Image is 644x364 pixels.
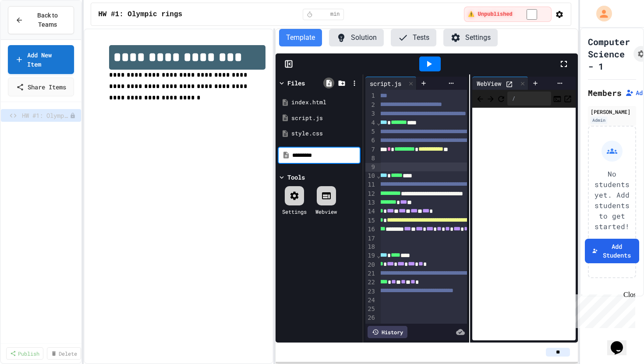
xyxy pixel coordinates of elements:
[464,7,552,22] div: ⚠️ Students cannot see this content! Click the toggle to publish it and make it visible to your c...
[4,4,60,56] div: Chat with us now!Close
[486,93,495,104] span: Forward
[365,180,376,189] div: 11
[376,252,381,259] span: Fold line
[8,45,74,74] a: Add New Item
[365,216,376,225] div: 15
[8,6,74,34] button: Back to Teams
[47,347,81,360] a: Delete
[282,208,307,216] div: Settings
[330,11,340,18] span: min
[516,9,548,20] input: publish toggle
[365,261,376,269] div: 20
[476,93,485,104] span: Back
[472,108,576,340] iframe: Web Preview
[365,225,376,234] div: 16
[376,119,381,126] span: Fold line
[365,287,376,296] div: 23
[365,207,376,216] div: 14
[365,251,376,260] div: 19
[365,278,376,287] div: 22
[291,98,360,107] div: index.html
[287,78,305,88] div: Files
[315,208,337,216] div: Webview
[553,93,562,104] button: Console
[587,4,614,24] div: My Account
[365,145,376,154] div: 7
[291,129,360,138] div: style.css
[365,119,376,127] div: 4
[365,234,376,243] div: 17
[279,29,322,46] button: Template
[365,314,376,322] div: 26
[365,127,376,136] div: 5
[472,77,528,90] div: WebView
[365,269,376,278] div: 21
[607,329,635,355] iframe: chat widget
[365,110,376,118] div: 3
[98,9,182,20] span: HW #1: Olympic rings
[472,79,506,88] div: WebView
[571,291,635,328] iframe: chat widget
[8,78,74,96] a: Share Items
[497,93,506,104] button: Refresh
[467,11,513,18] span: ⚠️ Unpublished
[365,190,376,198] div: 12
[365,296,376,305] div: 24
[365,92,376,100] div: 1
[365,305,376,314] div: 25
[365,163,376,172] div: 9
[287,173,305,182] div: Tools
[365,243,376,251] div: 18
[365,154,376,163] div: 8
[391,29,436,46] button: Tests
[291,114,360,123] div: script.js
[591,117,607,124] div: Admin
[368,326,407,338] div: History
[365,101,376,110] div: 2
[376,172,381,179] span: Fold line
[22,111,70,120] span: HW #1: Olympic rings
[588,87,622,99] h2: Members
[594,169,630,232] p: No students yet. Add students to get started!
[365,198,376,207] div: 13
[365,79,406,88] div: script.js
[365,136,376,145] div: 6
[365,322,376,331] div: 27
[365,77,417,90] div: script.js
[563,93,572,104] button: Open in new tab
[6,347,43,360] a: Publish
[585,239,639,263] button: Add Students
[70,113,76,119] div: Unpublished
[591,108,633,116] div: [PERSON_NAME]
[588,35,630,72] h1: Computer Science - 1
[329,29,384,46] button: Solution
[28,11,67,29] span: Back to Teams
[507,92,551,106] div: /
[443,29,498,46] button: Settings
[365,172,376,180] div: 10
